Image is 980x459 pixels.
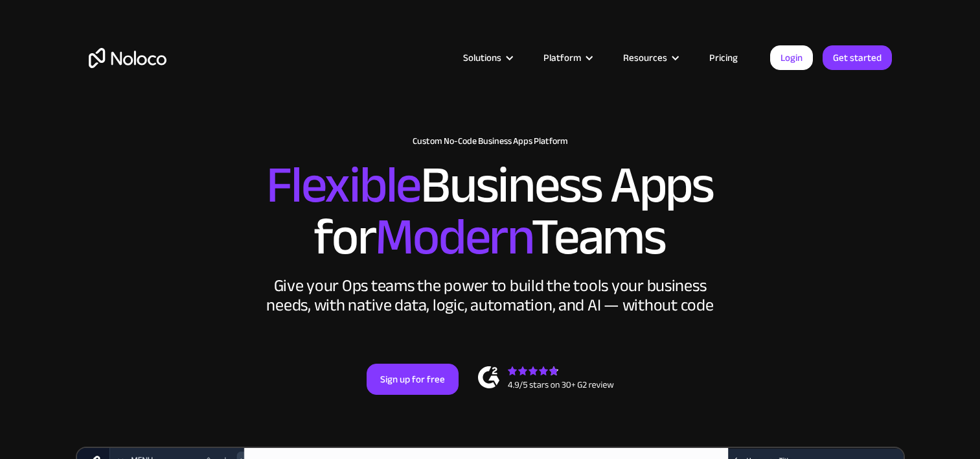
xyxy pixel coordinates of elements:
[823,45,892,70] a: Get started
[607,49,693,66] div: Resources
[367,364,459,395] a: Sign up for free
[447,49,527,66] div: Solutions
[770,45,813,70] a: Login
[264,276,717,315] div: Give your Ops teams the power to build the tools your business needs, with native data, logic, au...
[375,189,531,285] span: Modern
[266,137,420,233] span: Flexible
[623,49,667,66] div: Resources
[693,49,754,66] a: Pricing
[89,136,892,147] h1: Custom No-Code Business Apps Platform
[527,49,607,66] div: Platform
[543,49,581,66] div: Platform
[463,49,501,66] div: Solutions
[89,48,166,68] a: home
[89,159,892,263] h2: Business Apps for Teams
